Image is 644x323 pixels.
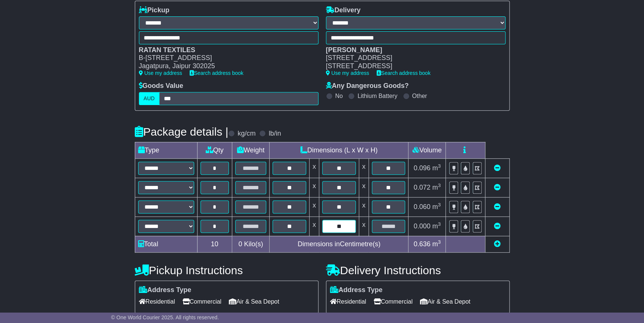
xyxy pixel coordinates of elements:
[232,236,270,252] td: Kilo(s)
[326,6,361,15] label: Delivery
[111,314,219,320] span: © One World Courier 2025. All rights reserved.
[494,164,501,172] a: Remove this item
[139,54,311,62] div: B-[STREET_ADDRESS]
[237,130,255,138] label: kg/cm
[139,82,183,90] label: Goods Value
[135,264,318,276] h4: Pickup Instructions
[408,142,446,158] td: Volume
[420,296,470,307] span: Air & Sea Depot
[432,222,441,230] span: m
[414,203,430,210] span: 0.060
[139,286,192,294] label: Address Type
[438,221,441,227] sup: 3
[139,46,311,54] div: RATAN TEXTILES
[432,203,441,210] span: m
[374,296,413,307] span: Commercial
[268,130,281,138] label: lb/in
[139,70,182,76] a: Use my address
[270,236,408,252] td: Dimensions in Centimetre(s)
[359,178,368,197] td: x
[135,126,228,138] h4: Package details |
[326,82,409,90] label: Any Dangerous Goods?
[309,216,319,236] td: x
[494,240,501,248] a: Add new item
[335,92,343,99] label: No
[270,142,408,158] td: Dimensions (L x W x H)
[412,92,427,99] label: Other
[197,142,232,158] td: Qty
[139,6,169,15] label: Pickup
[438,202,441,208] sup: 3
[232,142,270,158] td: Weight
[414,184,430,191] span: 0.072
[414,164,430,172] span: 0.096
[326,62,498,70] div: [STREET_ADDRESS]
[438,239,441,245] sup: 3
[139,62,311,70] div: Jagatpura, Jaipur 302025
[135,142,197,158] td: Type
[229,296,279,307] span: Air & Sea Depot
[309,197,319,216] td: x
[359,197,368,216] td: x
[359,158,368,178] td: x
[438,163,441,169] sup: 3
[414,222,430,230] span: 0.000
[414,240,430,248] span: 0.636
[139,296,175,307] span: Residential
[330,296,366,307] span: Residential
[135,236,197,252] td: Total
[359,216,368,236] td: x
[494,184,501,191] a: Remove this item
[494,222,501,230] a: Remove this item
[494,203,501,210] a: Remove this item
[432,164,441,172] span: m
[309,158,319,178] td: x
[190,70,243,76] a: Search address book
[377,70,430,76] a: Search address book
[326,264,510,276] h4: Delivery Instructions
[326,70,369,76] a: Use my address
[309,178,319,197] td: x
[357,92,397,99] label: Lithium Battery
[238,240,242,248] span: 0
[432,184,441,191] span: m
[139,92,160,105] label: AUD
[330,286,383,294] label: Address Type
[183,296,221,307] span: Commercial
[326,54,498,62] div: [STREET_ADDRESS]
[432,240,441,248] span: m
[326,46,498,54] div: [PERSON_NAME]
[438,183,441,188] sup: 3
[197,236,232,252] td: 10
